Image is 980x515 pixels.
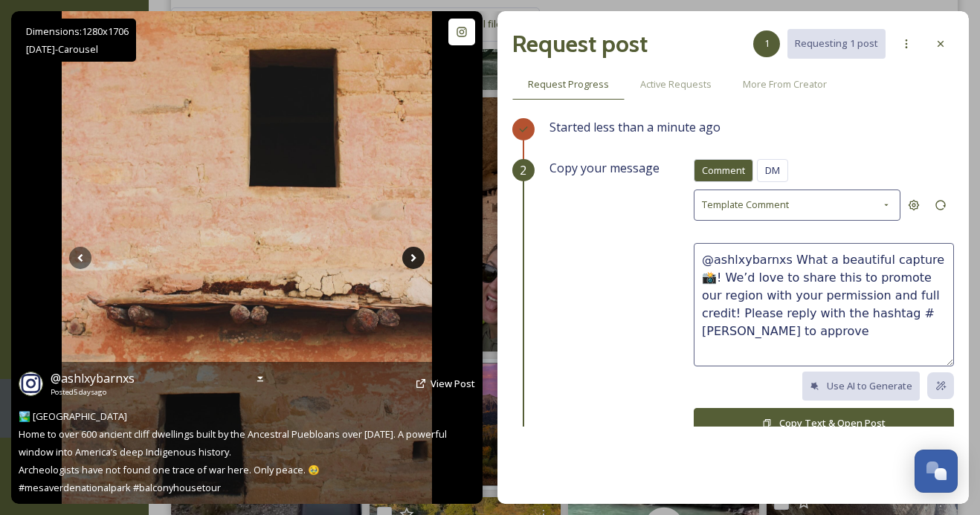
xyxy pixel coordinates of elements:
[787,29,886,58] button: Requesting 1 post
[915,450,958,493] button: Open Chat
[694,408,954,438] button: Copy Text & Open Post
[51,387,135,398] span: Posted 5 days ago
[549,119,721,135] span: Started less than a minute ago
[520,161,526,179] span: 2
[62,11,431,504] img: 🏞️ Mesa Verde National Park Home to over 600 ancient cliff dwellings built by the Ancestral Puebl...
[764,36,770,51] span: 1
[694,243,954,366] textarea: @ashlxybarnxs What a beautiful capture 📸! We’d love to share this to promote our region with your...
[26,42,98,56] span: [DATE] - Carousel
[802,372,920,401] button: Use AI to Generate
[743,77,827,91] span: More From Creator
[765,163,780,178] span: DM
[51,370,135,386] span: @ ashlxybarnxs
[640,77,712,91] span: Active Requests
[51,369,135,387] a: @ashlxybarnxs
[702,198,789,212] span: Template Comment
[431,377,475,390] span: View Post
[528,77,609,91] span: Request Progress
[431,377,475,391] a: View Post
[26,25,129,38] span: Dimensions: 1280 x 1706
[549,159,660,177] span: Copy your message
[702,163,745,178] span: Comment
[19,409,449,494] span: 🏞️ [GEOGRAPHIC_DATA] Home to over 600 ancient cliff dwellings built by the Ancestral Puebloans ov...
[512,26,648,62] h2: Request post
